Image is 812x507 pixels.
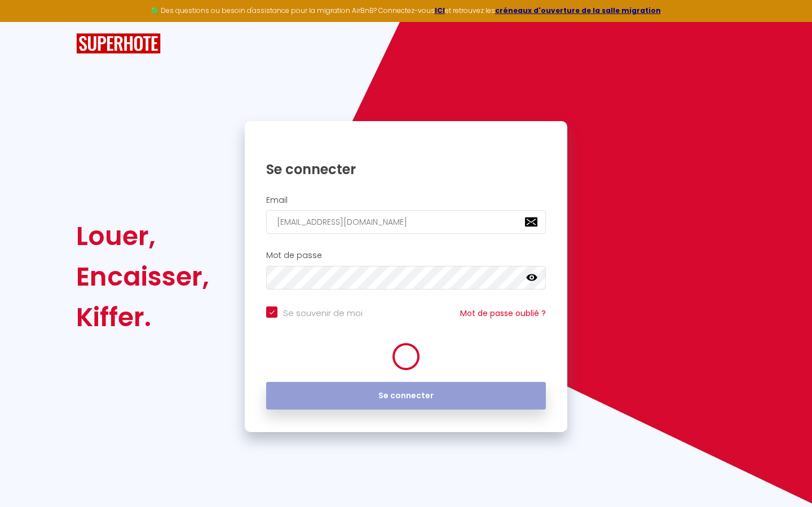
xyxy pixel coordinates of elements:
input: Ton Email [266,210,546,234]
button: Ouvrir le widget de chat LiveChat [9,5,43,38]
h1: Se connecter [266,161,546,178]
a: ICI [435,6,445,15]
h2: Email [266,195,546,205]
button: Se connecter [266,382,546,410]
div: Encaisser, [76,256,209,297]
h2: Mot de passe [266,251,546,260]
div: Kiffer. [76,297,209,337]
a: Mot de passe oublié ? [460,308,546,319]
a: créneaux d'ouverture de la salle migration [495,6,661,15]
div: Louer, [76,216,209,256]
img: SuperHote logo [76,33,161,54]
